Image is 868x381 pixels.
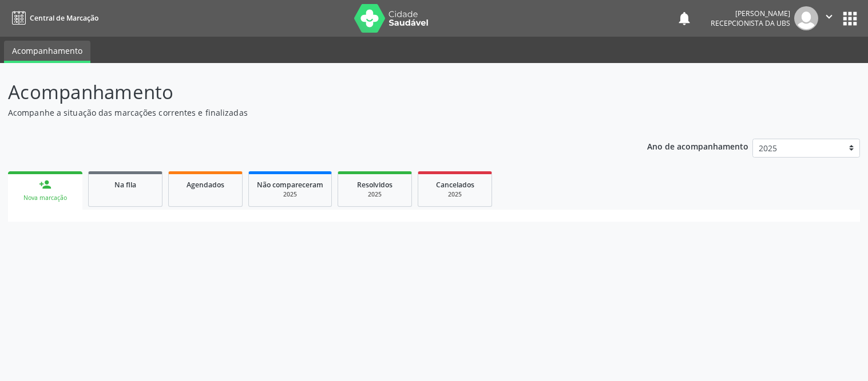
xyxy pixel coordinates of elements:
[647,139,748,153] p: Ano de acompanhamento
[30,13,98,23] span: Central de Marcação
[8,9,98,28] a: Central de Marcação
[39,178,51,191] div: person_add
[8,107,604,119] p: Acompanhe a situação das marcações correntes e finalizadas
[711,18,790,28] span: Recepcionista da UBS
[794,6,818,30] img: img
[257,180,323,190] span: Não compareceram
[187,180,224,190] span: Agendados
[711,9,790,18] div: [PERSON_NAME]
[823,10,835,23] i: 
[426,190,483,199] div: 2025
[16,194,74,202] div: Nova marcação
[357,180,393,190] span: Resolvidos
[4,41,90,63] a: Acompanhamento
[818,6,840,30] button: 
[346,190,403,199] div: 2025
[436,180,474,190] span: Cancelados
[257,190,323,199] div: 2025
[114,180,136,190] span: Na fila
[840,9,860,29] button: apps
[676,10,692,26] button: notifications
[8,78,604,107] p: Acompanhamento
